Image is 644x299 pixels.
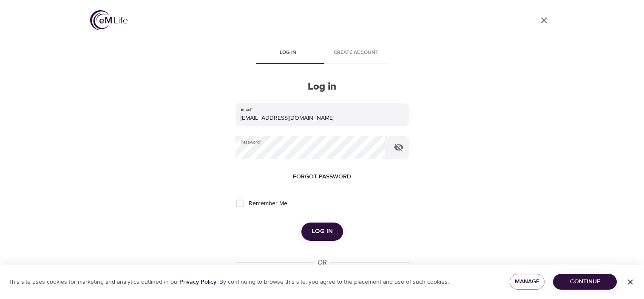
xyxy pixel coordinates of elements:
span: Forgot password [293,172,351,182]
div: OR [314,258,330,268]
a: close [534,10,554,31]
button: Continue [553,274,617,290]
a: Privacy Policy [179,278,216,286]
span: Log in [312,226,333,237]
span: Log in [259,48,317,57]
span: Manage [516,276,538,287]
div: disabled tabs example [235,43,409,64]
img: logo [90,10,128,30]
button: Log in [301,223,343,240]
button: Manage [510,274,545,290]
span: Continue [560,276,610,287]
span: Remember Me [249,199,287,208]
button: Forgot password [289,169,355,185]
h2: Log in [235,81,409,93]
span: Create account [327,48,385,57]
